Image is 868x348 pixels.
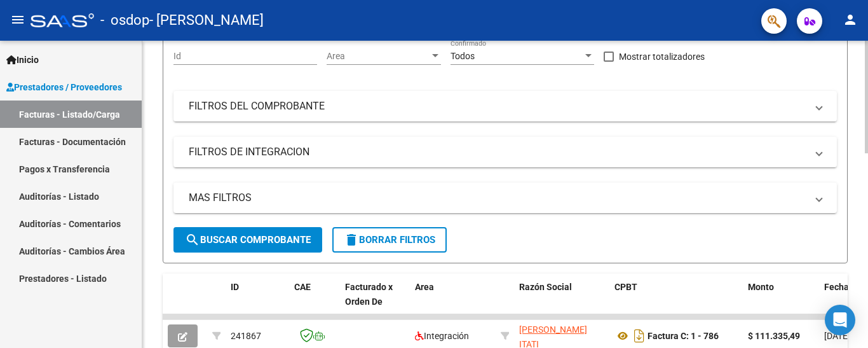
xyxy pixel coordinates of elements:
mat-expansion-panel-header: FILTROS DEL COMPROBANTE [173,91,837,122]
span: Razón Social [519,282,572,292]
span: [DATE] [824,331,850,341]
span: Monto [748,282,774,292]
div: Open Intercom Messenger [825,305,855,335]
mat-icon: delete [344,232,359,247]
button: Buscar Comprobante [173,227,322,253]
span: - [PERSON_NAME] [149,6,264,34]
datatable-header-cell: Razón Social [514,274,609,330]
span: Mostrar totalizadores [619,49,705,64]
span: Area [415,282,434,292]
span: CPBT [614,282,637,292]
span: Inicio [6,53,39,67]
i: Descargar documento [631,326,648,346]
datatable-header-cell: Facturado x Orden De [340,274,410,330]
strong: Factura C: 1 - 786 [648,331,719,341]
mat-icon: search [185,232,200,247]
datatable-header-cell: Area [410,274,496,330]
mat-panel-title: FILTROS DE INTEGRACION [189,145,806,159]
span: Facturado x Orden De [345,282,393,307]
mat-panel-title: FILTROS DEL COMPROBANTE [189,99,806,113]
datatable-header-cell: CAE [289,274,340,330]
span: ID [231,282,239,292]
span: 241867 [231,331,261,341]
mat-expansion-panel-header: FILTROS DE INTEGRACION [173,137,837,167]
span: Area [327,51,430,62]
span: Buscar Comprobante [185,234,311,246]
span: Borrar Filtros [344,234,435,246]
button: Borrar Filtros [332,227,447,253]
span: Todos [451,51,475,61]
mat-panel-title: MAS FILTROS [189,191,806,205]
mat-expansion-panel-header: MAS FILTROS [173,183,837,213]
datatable-header-cell: Monto [743,274,819,330]
span: Integración [415,331,469,341]
mat-icon: menu [10,12,25,27]
span: CAE [294,282,311,292]
datatable-header-cell: ID [226,274,289,330]
datatable-header-cell: CPBT [609,274,743,330]
span: Prestadores / Proveedores [6,80,122,94]
span: - osdop [100,6,149,34]
mat-icon: person [843,12,858,27]
strong: $ 111.335,49 [748,331,800,341]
